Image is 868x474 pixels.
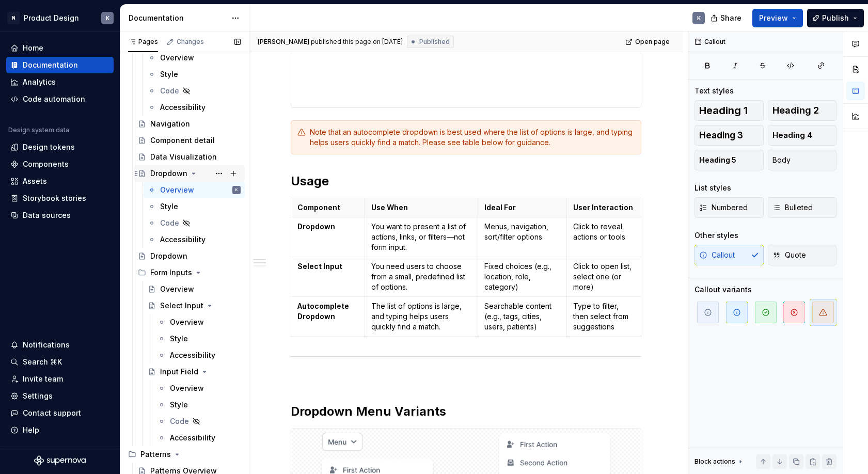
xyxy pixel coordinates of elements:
a: Style [144,198,245,215]
p: You want to present a list of actions, links, or filters—not form input. [371,222,471,252]
div: Form Inputs [150,267,192,278]
button: Heading 4 [768,125,837,146]
span: Open page [635,38,670,46]
a: Storybook stories [6,190,114,207]
a: Select Input [144,297,245,314]
span: Numbered [699,202,748,213]
div: Dropdown [150,251,187,261]
p: Menus, navigation, sort/filter options [484,222,560,242]
a: Overview [153,380,245,397]
p: The list of options is large, and typing helps users quickly find a match. [371,301,471,332]
span: Heading 3 [699,130,743,140]
div: Overview [160,185,194,195]
div: List styles [695,183,731,193]
a: Analytics [6,74,114,90]
button: Contact support [6,405,114,421]
strong: Autocomplete Dropdown [297,302,351,321]
button: Bulleted [768,197,837,218]
a: Components [6,156,114,172]
button: Heading 5 [695,150,764,170]
strong: Dropdown [297,222,335,231]
h2: Usage [291,173,641,189]
span: Body [772,155,791,165]
div: K [235,185,238,195]
div: Design tokens [23,142,75,152]
button: Share [705,9,748,27]
span: Heading 1 [699,105,748,116]
div: Overview [170,317,204,327]
a: Home [6,40,114,56]
a: Accessibility [144,231,245,248]
a: Navigation [134,116,245,132]
button: Publish [807,9,864,27]
div: Dropdown [150,168,187,179]
div: Assets [23,176,47,186]
button: Heading 2 [768,100,837,121]
a: Code [153,413,245,430]
h2: Dropdown Menu Variants [291,403,641,420]
div: Help [23,425,39,435]
a: Accessibility [153,430,245,446]
div: Code [170,416,189,426]
a: Input Field [144,364,245,380]
div: Storybook stories [23,193,86,203]
div: Pages [128,38,158,46]
div: Overview [170,383,204,393]
span: Preview [759,13,788,23]
button: Heading 1 [695,100,764,121]
p: Searchable content (e.g., tags, cities, users, patients) [484,301,560,332]
div: Design system data [8,126,69,134]
p: Click to reveal actions or tools [573,222,635,242]
div: K [106,14,109,22]
div: Block actions [695,454,745,469]
a: Style [144,66,245,83]
span: Publish [822,13,849,23]
a: Dropdown [134,165,245,182]
button: Notifications [6,337,114,353]
div: Navigation [150,119,190,129]
div: Code [160,86,179,96]
strong: Component [297,203,340,212]
div: Overview [160,53,194,63]
span: Published [419,38,450,46]
a: Overview [144,50,245,66]
strong: Select Input [297,262,342,271]
a: Assets [6,173,114,189]
a: Accessibility [153,347,245,364]
div: Select Input [160,301,203,311]
p: Fixed choices (e.g., location, role, category) [484,261,560,292]
div: Text styles [695,86,734,96]
a: Overview [144,281,245,297]
div: Note that an autocomplete dropdown is best used where the list of options is large, and typing he... [310,127,635,148]
div: Other styles [695,230,738,241]
div: Documentation [129,13,226,23]
div: Data Visualization [150,152,217,162]
div: Patterns [140,449,171,460]
div: Data sources [23,210,71,220]
a: Style [153,397,245,413]
div: Analytics [23,77,56,87]
span: Heading 4 [772,130,812,140]
div: Overview [160,284,194,294]
a: Code [144,215,245,231]
div: Product Design [24,13,79,23]
div: Search ⌘K [23,357,62,367]
strong: User Interaction [573,203,633,212]
strong: Use When [371,203,408,212]
div: Accessibility [160,234,206,245]
a: Accessibility [144,99,245,116]
div: Style [160,201,178,212]
div: Form Inputs [134,264,245,281]
button: Preview [752,9,803,27]
a: Design tokens [6,139,114,155]
div: Code automation [23,94,85,104]
a: Data sources [6,207,114,224]
a: Settings [6,388,114,404]
div: Code [160,218,179,228]
a: Component detail [134,132,245,149]
a: Data Visualization [134,149,245,165]
div: Notifications [23,340,70,350]
div: Home [23,43,43,53]
button: NProduct DesignK [2,7,118,29]
div: Style [160,69,178,80]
